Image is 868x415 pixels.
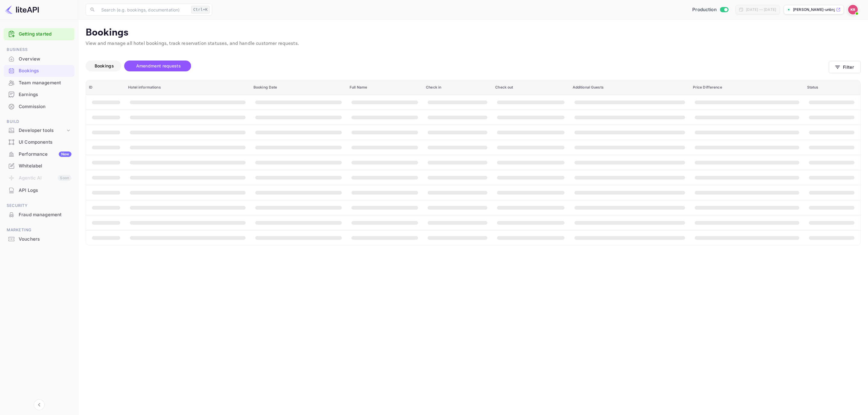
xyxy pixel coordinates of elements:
[4,160,74,172] div: Whitelabel
[34,399,45,410] button: Collapse navigation
[570,80,690,95] th: Additional Guests
[19,127,65,134] div: Developer tools
[86,80,125,95] th: ID
[4,77,74,89] div: Team management
[19,31,71,38] a: Getting started
[4,118,74,125] span: Build
[19,163,71,170] div: Whitelabel
[4,89,74,100] a: Earnings
[98,4,189,16] input: Search (e.g. bookings, documentation)
[191,6,210,14] div: Ctrl+K
[746,7,776,12] div: [DATE] — [DATE]
[86,27,861,39] p: Bookings
[19,91,71,98] div: Earnings
[4,209,74,221] div: Fraud management
[4,101,74,113] div: Commission
[848,5,858,14] img: Kobus Roux
[4,160,74,171] a: Whitelabel
[4,202,74,209] span: Security
[4,185,74,196] div: API Logs
[86,40,861,47] p: View and manage all hotel bookings, track reservation statuses, and handle customer requests.
[19,151,71,158] div: Performance
[4,46,74,53] span: Business
[19,211,71,218] div: Fraud management
[19,103,71,110] div: Commission
[19,139,71,146] div: UI Components
[4,101,74,112] a: Commission
[4,28,74,40] div: Getting started
[492,80,569,95] th: Check out
[423,80,492,95] th: Check in
[19,187,71,194] div: API Logs
[136,63,181,68] span: Amendment requests
[19,236,71,243] div: Vouchers
[4,148,74,160] div: PerformanceNew
[690,80,804,95] th: Price Difference
[347,80,423,95] th: Full Name
[5,5,39,14] img: LiteAPI logo
[86,61,829,71] div: account-settings tabs
[4,148,74,160] a: PerformanceNew
[4,125,74,136] div: Developer tools
[19,56,71,63] div: Overview
[4,227,74,233] span: Marketing
[4,77,74,88] a: Team management
[95,63,114,68] span: Bookings
[4,65,74,76] a: Bookings
[804,80,860,95] th: Status
[19,67,71,74] div: Bookings
[4,209,74,220] a: Fraud management
[4,185,74,196] a: API Logs
[250,80,347,95] th: Booking Date
[86,80,860,245] table: booking table
[690,6,731,13] div: Switch to Sandbox mode
[692,6,717,13] span: Production
[4,136,74,148] a: UI Components
[4,89,74,101] div: Earnings
[19,80,71,86] div: Team management
[59,151,71,157] div: New
[4,136,74,148] div: UI Components
[4,233,74,245] div: Vouchers
[793,7,835,12] p: [PERSON_NAME]-unbrg.[PERSON_NAME]...
[125,80,250,95] th: Hotel informations
[4,53,74,64] a: Overview
[4,233,74,245] a: Vouchers
[829,61,861,73] button: Filter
